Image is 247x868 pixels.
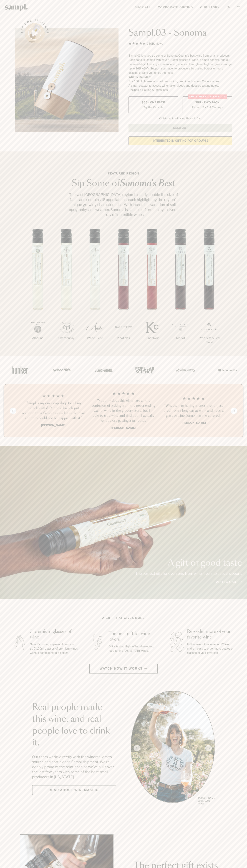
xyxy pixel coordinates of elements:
li: 7 / 7 [195,229,223,356]
li: 1 / 7 [24,229,52,352]
li: 7x - 100ml glasses of small production, premium Sonoma County wines [128,79,232,84]
li: Christmas Sale Pricing Shown In Cart [157,117,203,120]
li: 2 / 7 [52,229,81,352]
p: White Blend [81,336,109,340]
p: Albarino [24,336,52,340]
h1: Sampl.03 - Sonoma [128,28,232,38]
a: Corporate Gifting [156,4,195,11]
p: Our team works directly with the winemakers to source and bottle each Sampl shipment. We’re deepl... [32,754,116,779]
p: Gift a tasting flight of hand-selected, hard-to-find [US_STATE] wines. [109,644,157,653]
li: 5 / 7 [138,229,166,352]
p: Merlot [166,336,195,340]
img: Sampl.03 - Sonoma [15,28,119,132]
p: Fall in love with a wine, or 7? We make it easy to order more bottles or glasses of your favorites. [187,642,236,655]
li: Recipes & Pairing Suggestions [128,88,232,92]
img: Artboard_6_04f9a106-072f-468a-bdd7-f11783b05722_x450.png [51,362,72,378]
strong: What’s Included: [128,76,151,79]
p: Pinot Noir [109,336,138,340]
button: Sold Out [128,124,232,132]
p: The perfect gift for everyone from wine lovers to casual sippers. [135,571,242,576]
b: [PERSON_NAME] [41,424,65,427]
div: slide 1 [131,691,215,806]
em: Sonoma's Best [120,179,175,188]
li: A smart coaster to access winemaker videos and detailed tasting notes. [128,84,232,88]
p: Proprietary Red Blend [195,336,223,345]
a: interested in gifting for groups? [128,136,232,145]
a: Add to cart [216,580,242,584]
h3: 7 premium glasses of wine [30,629,79,640]
h3: Re-order more of your favorite wine [187,629,236,640]
p: Featured Region [66,171,181,176]
b: [PERSON_NAME] [182,421,206,425]
li: 6 / 7 [166,229,195,352]
div: Sampl.03 lets you try some of Sonoma County's best wine from small producers. Each capsule comes ... [128,54,232,75]
small: Try the Capsule [143,105,163,109]
div: Christmas SALE! Save 20% [188,94,227,99]
button: Next slide [231,408,237,414]
div: 140Reviews [128,41,163,46]
img: Sampl logo [5,4,28,11]
ul: carousel [131,691,215,806]
p: Chardonnay [52,336,81,340]
a: Shop All [133,4,153,11]
h2: A gift that gives more [102,616,145,620]
span: $88 - Two Pack [195,101,220,104]
small: Perfect For 2-4 Tastings [192,105,223,109]
li: 1 / 4 [21,391,86,430]
img: Artboard_7_5b34974b-f019-449e-91fb-745f8d0877ee_x450.png [216,362,238,378]
li: 4 / 7 [109,229,138,352]
li: 3 / 7 [81,229,109,352]
img: Artboard_5_7fdae55a-36fd-43f7-8bfd-f74a06a2878e_x450.png [92,362,114,378]
img: Artboard_3_0b291449-6e8c-4d07-b2c2-3f3601a19cd1_x450.png [175,362,196,378]
a: Read about Winemakers [32,785,116,795]
p: [PERSON_NAME] Sutro, Sutro Wines [198,797,215,805]
h3: “Not only does this eliminate all the confusion of picking from the never ending wall of wine in ... [91,398,156,423]
span: Reviews [152,42,163,45]
h3: “Whether I'm having friends over or just tired from a long day at work and need a glass of wine, ... [161,403,226,418]
p: The vast [GEOGRAPHIC_DATA] region is nearly double the size of Napa and contains 18 appellations,... [66,192,181,217]
p: A gift of good taste [135,559,242,567]
a: Our Story [198,4,221,11]
span: $55 - One Pack [142,101,165,104]
p: Sampl's tasting capsule allows you to try 7 100ml glasses of premium wines without committing to ... [30,642,79,655]
span: 140 [147,42,152,45]
p: Pinot Noir [138,336,166,340]
button: See how it works [25,23,45,43]
li: 3 / 4 [161,391,226,430]
img: Artboard_4_28b4d326-c26e-48f9-9c80-911f17d6414e_x450.png [133,362,155,378]
button: Watch how it works [89,664,158,674]
li: 2 / 4 [91,391,156,430]
h3: “Sampl is my one-stop shop for all my birthday gifts! Our best friends just received their Sampl ... [21,401,86,421]
h2: Sip Some of [66,179,181,188]
h3: The best gift for wine lovers [109,631,157,642]
h2: Real people made this wine, and real people love to drink it. [32,702,116,749]
img: Artboard_1_c8cd28af-0030-4af1-819c-248e302c7f06_x450.png [9,362,31,378]
b: [PERSON_NAME] [111,426,136,430]
button: Previous slide [10,408,16,414]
